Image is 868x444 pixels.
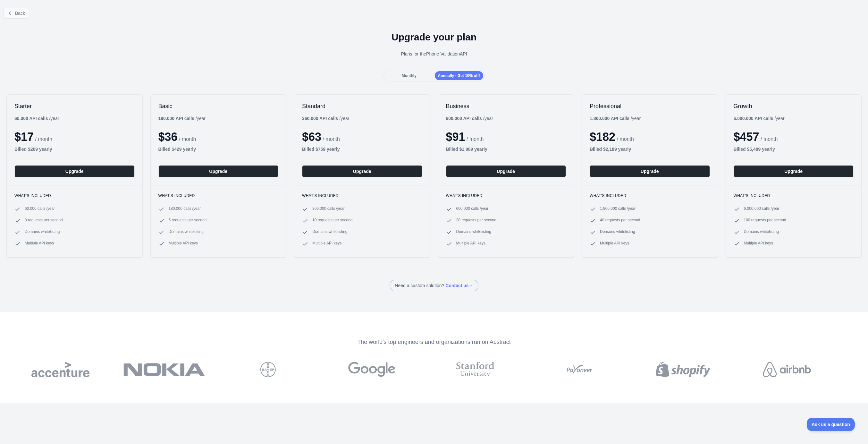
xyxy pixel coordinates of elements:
b: 1.800.000 API calls [590,116,629,121]
span: $ 91 [446,130,465,143]
span: $ 182 [590,130,615,143]
iframe: Toggle Customer Support [807,418,855,431]
b: 600.000 API calls [446,116,482,121]
h2: Standard [302,102,422,110]
div: / year [446,115,493,122]
div: / year [590,115,641,122]
h2: Professional [590,102,710,110]
h2: Business [446,102,566,110]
